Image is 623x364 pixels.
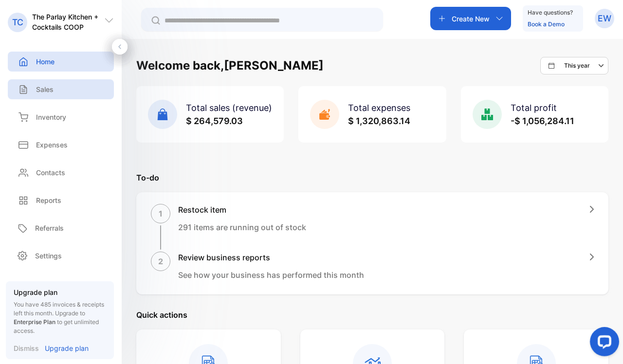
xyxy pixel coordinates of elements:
p: Expenses [36,140,68,150]
p: To-do [136,172,608,183]
button: Create New [430,7,511,30]
p: Settings [35,251,62,261]
span: Total sales (revenue) [186,103,272,113]
p: Reports [36,195,61,205]
p: 291 items are running out of stock [178,221,306,233]
button: This year [540,57,608,74]
p: Upgrade plan [14,287,106,297]
p: Have questions? [528,8,573,18]
p: EW [598,12,611,25]
h1: Restock item [178,204,306,216]
span: -$ 1,056,284.11 [511,116,574,126]
h1: Welcome back, [PERSON_NAME] [136,57,324,74]
p: Referrals [35,223,64,233]
span: Upgrade to to get unlimited access. [14,309,99,334]
p: Quick actions [136,309,608,321]
p: TC [12,16,23,29]
p: Sales [36,84,54,94]
p: 1 [159,208,163,219]
p: Contacts [36,167,65,178]
span: Total profit [511,103,557,113]
span: $ 1,320,863.14 [348,116,410,126]
p: See how your business has performed this month [178,269,364,281]
p: You have 485 invoices & receipts left this month. [14,300,106,335]
span: Enterprise Plan [14,318,55,326]
p: Home [36,56,55,67]
p: Upgrade plan [45,343,89,353]
p: Inventory [36,112,66,122]
p: Dismiss [14,343,39,353]
span: Total expenses [348,103,410,113]
h1: Review business reports [178,252,364,263]
button: EW [595,7,614,30]
a: Upgrade plan [39,343,89,353]
a: Book a Demo [528,20,565,28]
iframe: LiveChat chat widget [582,323,623,364]
span: $ 264,579.03 [186,116,243,126]
p: The Parlay Kitchen + Cocktails COOP [32,12,104,32]
p: This year [564,61,590,70]
p: 2 [158,255,163,267]
p: Create New [452,14,490,24]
